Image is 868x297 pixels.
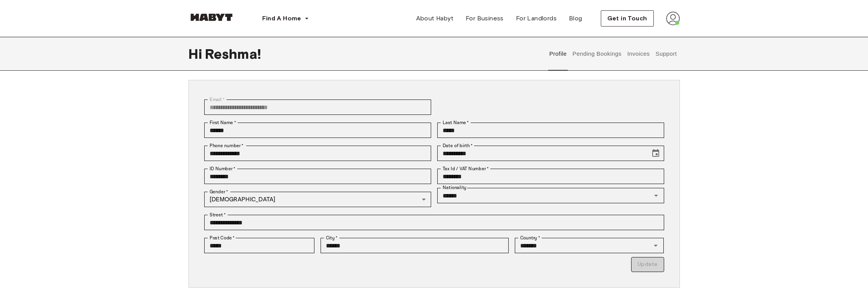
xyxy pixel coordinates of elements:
[410,11,460,26] a: About Habyt
[256,11,315,26] button: Find A Home
[204,192,431,207] div: [DEMOGRAPHIC_DATA]
[210,119,236,126] label: First Name
[210,96,225,103] label: Email
[516,14,557,23] span: For Landlords
[548,37,568,71] button: Profile
[601,10,654,27] button: Get in Touch
[443,119,469,126] label: Last Name
[188,46,205,62] span: Hi
[262,14,301,23] span: Find A Home
[205,46,261,62] span: Reshma !
[460,11,510,26] a: For Business
[443,184,466,191] label: Nationality
[210,234,235,241] label: Post Code
[569,14,582,23] span: Blog
[651,190,661,201] button: Open
[466,14,504,23] span: For Business
[546,37,680,71] div: user profile tabs
[210,211,226,218] label: Street
[607,14,647,23] span: Get in Touch
[204,100,431,115] div: You can't change your email address at the moment. Please reach out to customer support in case y...
[188,13,235,21] img: Habyt
[210,188,228,195] label: Gender
[416,14,453,23] span: About Habyt
[210,142,244,149] label: Phone number
[572,37,623,71] button: Pending Bookings
[210,165,235,172] label: ID Number
[626,37,650,71] button: Invoices
[563,11,589,26] a: Blog
[666,12,680,25] img: avatar
[510,11,563,26] a: For Landlords
[648,146,663,161] button: Choose date, selected date is Jul 12, 1990
[326,234,338,241] label: City
[650,240,661,251] button: Open
[443,165,489,172] label: Tax Id / VAT Number
[520,234,540,241] label: Country
[443,142,473,149] label: Date of birth
[655,37,678,71] button: Support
